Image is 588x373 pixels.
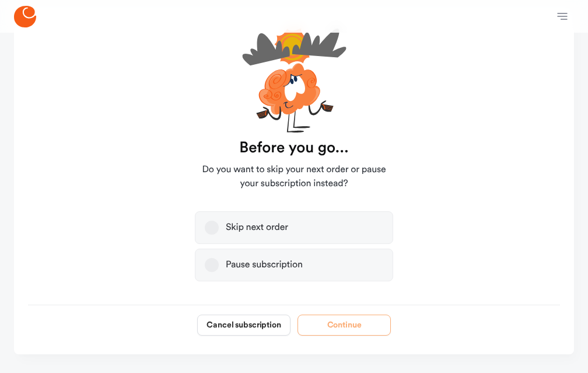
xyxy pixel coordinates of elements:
[239,138,348,157] strong: Before you go...
[195,163,393,191] span: Do you want to skip your next order or pause your subscription instead?
[226,222,288,233] div: Skip next order
[205,258,219,272] button: Pause subscription
[242,28,346,133] img: cartoon-unsure-xIwyrc26.svg
[205,221,219,235] button: Skip next order
[226,259,303,271] div: Pause subscription
[197,315,290,336] button: Cancel subscription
